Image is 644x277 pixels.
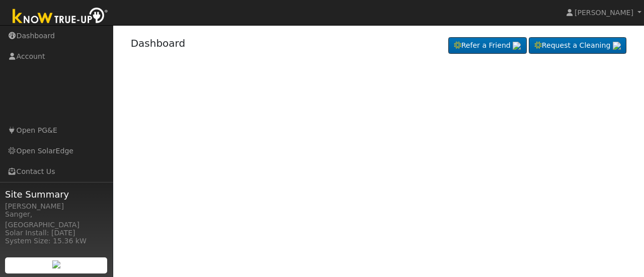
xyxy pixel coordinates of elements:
[5,209,108,230] div: Sanger, [GEOGRAPHIC_DATA]
[613,42,621,50] img: retrieve
[52,260,60,268] img: retrieve
[8,6,113,28] img: Know True-Up
[448,37,527,54] a: Refer a Friend
[5,236,108,246] div: System Size: 15.36 kW
[575,9,633,17] span: [PERSON_NAME]
[5,201,108,212] div: [PERSON_NAME]
[5,228,108,238] div: Solar Install: [DATE]
[131,37,186,49] a: Dashboard
[513,42,521,50] img: retrieve
[5,188,108,201] span: Site Summary
[529,37,626,54] a: Request a Cleaning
